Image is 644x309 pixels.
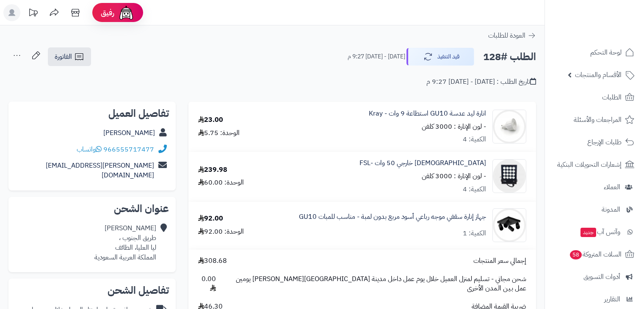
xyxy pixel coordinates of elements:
span: المراجعات والأسئلة [574,114,622,126]
span: وآتس آب [580,226,620,238]
span: إجمالي سعر المنتجات [473,256,526,266]
span: طلبات الإرجاع [587,136,622,148]
span: العودة للطلبات [488,30,525,41]
div: الوحدة: 92.00 [198,227,244,237]
a: إشعارات التحويلات البنكية [550,154,639,175]
div: 239.98 [198,165,227,175]
img: ai-face.png [118,4,135,21]
a: واتساب [77,144,102,154]
a: المدونة [550,199,639,220]
span: 58 [570,250,582,259]
a: [DEMOGRAPHIC_DATA] خارجي 50 وات -FSL [359,158,486,168]
span: جديد [580,228,596,237]
h2: تفاصيل الشحن [15,285,169,295]
span: 308.68 [198,256,227,266]
a: لوحة التحكم [550,42,639,63]
a: العودة للطلبات [488,30,536,41]
span: الفاتورة [55,52,72,62]
a: وآتس آبجديد [550,222,639,242]
div: الكمية: 4 [463,135,486,144]
span: المدونة [602,204,620,215]
a: أدوات التسويق [550,267,639,287]
small: - لون الإنارة : 3000 كلفن [422,121,486,132]
span: رفيق [101,8,114,18]
img: 1719385909-Kray-1063-90x90.png [493,110,526,143]
span: السلات المتروكة [569,248,622,260]
a: تحديثات المنصة [22,4,44,23]
div: الوحدة: 60.00 [198,178,244,188]
a: طلبات الإرجاع [550,132,639,152]
span: إشعارات التحويلات البنكية [557,159,622,171]
a: جهاز إنارة سقفي موجه رباعي أسود مربع بدون لمبة - مناسب للمبات GU10 [299,212,486,222]
img: 1718265238-1632-90x90.jpg [493,208,526,242]
h2: الطلب #128 [483,48,536,66]
a: المراجعات والأسئلة [550,110,639,130]
div: الكمية: 1 [463,229,486,238]
a: [PERSON_NAME][EMAIL_ADDRESS][DOMAIN_NAME] [46,160,154,180]
div: 92.00 [198,214,223,223]
h2: تفاصيل العميل [15,108,169,119]
span: الطلبات [602,91,622,103]
span: أدوات التسويق [583,271,620,283]
span: العملاء [604,181,620,193]
span: لوحة التحكم [590,47,622,58]
span: 0.00 [198,274,216,294]
img: logo-2.png [586,24,636,41]
span: شحن مجاني - تسليم لمنزل العميل خلال يوم عمل داخل مدينة [GEOGRAPHIC_DATA][PERSON_NAME] يومين عمل ب... [224,274,526,294]
small: [DATE] - [DATE] 9:27 م [348,52,405,61]
a: الطلبات [550,87,639,108]
small: - لون الإنارة : 3000 كلفن [422,171,486,181]
span: التقارير [604,293,620,305]
a: [PERSON_NAME] [103,128,155,138]
a: العملاء [550,177,639,197]
h2: عنوان الشحن [15,204,169,214]
a: انارة ليد عدسة GU10 استطاعة 9 وات - Kray [369,109,486,119]
div: الوحدة: 5.75 [198,128,240,138]
img: 1738051077-50fsl-90x90.png [493,159,526,193]
span: الأقسام والمنتجات [575,69,622,81]
button: قيد التنفيذ [406,48,474,66]
a: الفاتورة [48,47,91,66]
div: تاريخ الطلب : [DATE] - [DATE] 9:27 م [426,77,536,87]
div: الكمية: 4 [463,185,486,194]
div: 23.00 [198,115,223,125]
a: 966555717477 [103,144,154,154]
div: [PERSON_NAME] طريق الجنوب ، ليا العليا، الطائف المملكة العربية السعودية [94,223,156,262]
a: السلات المتروكة58 [550,244,639,265]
